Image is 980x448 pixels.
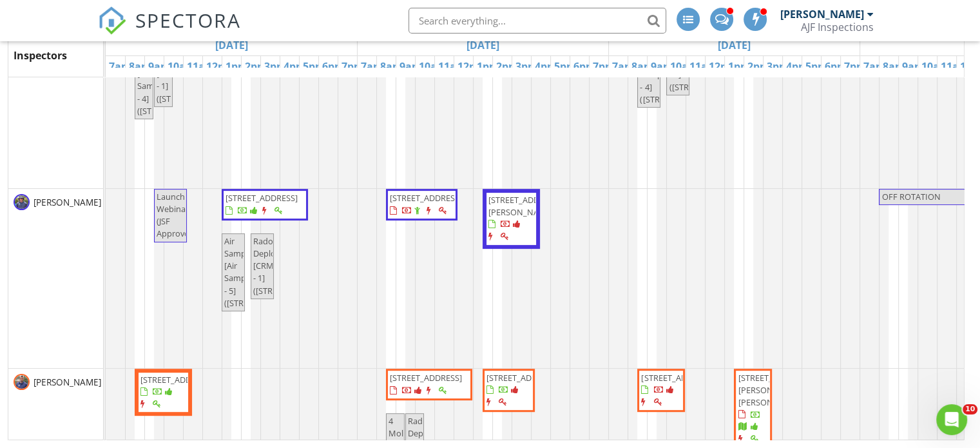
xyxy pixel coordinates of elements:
a: 3pm [261,56,290,77]
span: [PERSON_NAME] [31,376,104,389]
a: 12pm [706,56,740,77]
a: 7pm [338,56,367,77]
a: 7am [609,56,638,77]
a: 9am [899,56,928,77]
a: 8am [377,56,406,77]
a: 10am [918,56,953,77]
span: Radon Deploy [CRM - 1] ([STREET_ADDRESS]) [253,235,331,297]
iframe: Intercom live chat [936,404,967,435]
div: AJF Inspections [801,21,874,34]
a: 11am [686,56,721,77]
span: [STREET_ADDRESS] [226,192,298,204]
img: The Best Home Inspection Software - Spectora [98,6,126,35]
a: 11am [184,56,218,77]
input: Search everything... [408,8,666,34]
span: Radon Deploy [CRM - 1] ([STREET_ADDRESS]) [669,32,746,93]
span: Launchpad Webinar (JSF Approved) [157,191,200,240]
a: 10am [667,56,702,77]
a: 4pm [532,56,561,77]
a: 5pm [300,56,329,77]
a: 2pm [493,56,522,77]
a: 12pm [203,56,238,77]
a: 2pm [744,56,773,77]
a: 6pm [570,56,599,77]
a: 12pm [454,56,489,77]
a: Go to August 28, 2025 [463,35,503,55]
a: 3pm [764,56,793,77]
span: [STREET_ADDRESS] [390,372,462,384]
span: 10 [963,404,977,414]
a: 3pm [512,56,541,77]
span: [STREET_ADDRESS][PERSON_NAME][PERSON_NAME] [738,372,810,408]
a: 1pm [222,56,251,77]
div: [PERSON_NAME] [780,8,864,21]
a: 4pm [783,56,812,77]
a: 8am [879,56,908,77]
a: 11am [937,56,972,77]
span: [STREET_ADDRESS] [486,372,559,384]
a: 6pm [319,56,348,77]
span: [STREET_ADDRESS] [641,372,713,384]
span: [STREET_ADDRESS][PERSON_NAME] [488,194,561,218]
a: 7am [106,56,135,77]
a: 8am [628,56,657,77]
span: OFF ROTATION [881,191,940,202]
a: 7pm [841,56,870,77]
a: 10am [164,56,199,77]
a: 7pm [590,56,619,77]
span: SPECTORA [135,6,241,34]
a: 7am [860,56,889,77]
span: Air Samples [Air Samples - 5] ([STREET_ADDRESS]) [224,235,302,309]
a: SPECTORA [98,17,241,44]
a: 9am [145,56,174,77]
a: 7am [358,56,387,77]
a: 11am [435,56,470,77]
span: [PERSON_NAME] [31,196,104,209]
a: 9am [396,56,425,77]
a: 1pm [725,56,754,77]
img: tyler.jpg [14,194,30,210]
a: 5pm [802,56,831,77]
a: 1pm [474,56,503,77]
a: 9am [648,56,677,77]
a: 8am [126,56,155,77]
a: Go to August 29, 2025 [715,35,754,55]
span: [STREET_ADDRESS] [390,192,462,204]
a: 5pm [551,56,580,77]
span: Radon Deploy [CRM - 1] ([STREET_ADDRESS]) [157,43,234,104]
a: 6pm [821,56,850,77]
a: 10am [416,56,450,77]
a: 2pm [242,56,271,77]
a: 4pm [280,56,309,77]
span: Air Samples [Air Samples - 4] ([STREET_ADDRESS]) [137,43,215,117]
span: [STREET_ADDRESS] [140,374,213,385]
span: Inspectors [14,48,67,63]
img: image202303202148199b2a6088.jpeg [14,374,30,390]
span: Air Samples [Air Samples - 4] ([STREET_ADDRESS]) [640,32,717,105]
